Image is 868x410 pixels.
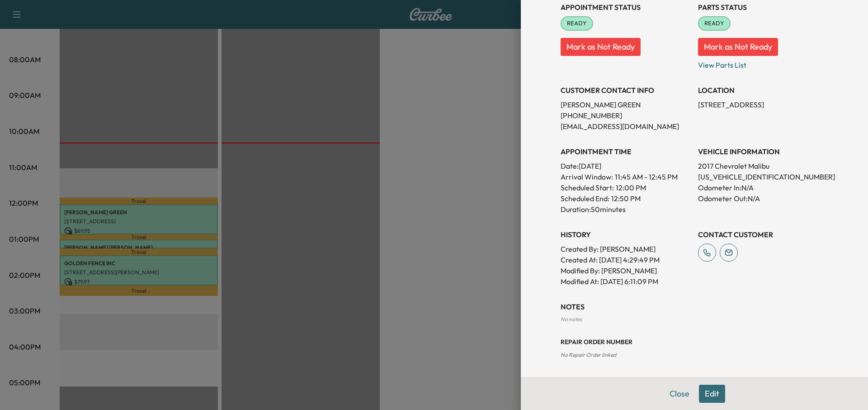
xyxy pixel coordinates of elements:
[698,56,828,70] p: View Parts List
[698,229,828,240] h3: CONTACT CUSTOMER
[698,85,828,96] h3: LOCATION
[698,182,828,193] p: Odometer In: N/A
[561,99,691,110] p: [PERSON_NAME] GREEN
[616,182,646,193] p: 12:00 PM
[698,161,828,171] p: 2017 Chevrolet Malibu
[698,171,828,182] p: [US_VEHICLE_IDENTIFICATION_NUMBER]
[699,385,725,403] button: Edit
[561,161,691,171] p: Date: [DATE]
[561,171,691,182] p: Arrival Window:
[699,19,730,28] span: READY
[561,265,691,276] p: Modified By : [PERSON_NAME]
[561,204,691,215] p: Duration: 50 minutes
[561,254,691,265] p: Created At : [DATE] 4:29:49 PM
[561,351,616,358] span: No Repair Order linked
[664,385,695,403] button: Close
[561,182,614,193] p: Scheduled Start:
[561,244,691,254] p: Created By : [PERSON_NAME]
[561,193,609,204] p: Scheduled End:
[698,99,828,110] p: [STREET_ADDRESS]
[561,2,691,13] h3: Appointment Status
[561,337,828,346] h3: Repair Order number
[561,121,691,132] p: [EMAIL_ADDRESS][DOMAIN_NAME]
[561,38,641,56] button: Mark as Not Ready
[698,193,828,204] p: Odometer Out: N/A
[611,193,641,204] p: 12:50 PM
[698,2,828,13] h3: Parts Status
[698,38,778,56] button: Mark as Not Ready
[561,229,691,240] h3: History
[561,316,828,323] div: No notes
[561,19,592,28] span: READY
[615,171,678,182] span: 11:45 AM - 12:45 PM
[561,110,691,121] p: [PHONE_NUMBER]
[561,276,691,287] p: Modified At : [DATE] 6:11:09 PM
[561,146,691,157] h3: APPOINTMENT TIME
[561,85,691,96] h3: CUSTOMER CONTACT INFO
[698,146,828,157] h3: VEHICLE INFORMATION
[561,301,828,312] h3: NOTES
